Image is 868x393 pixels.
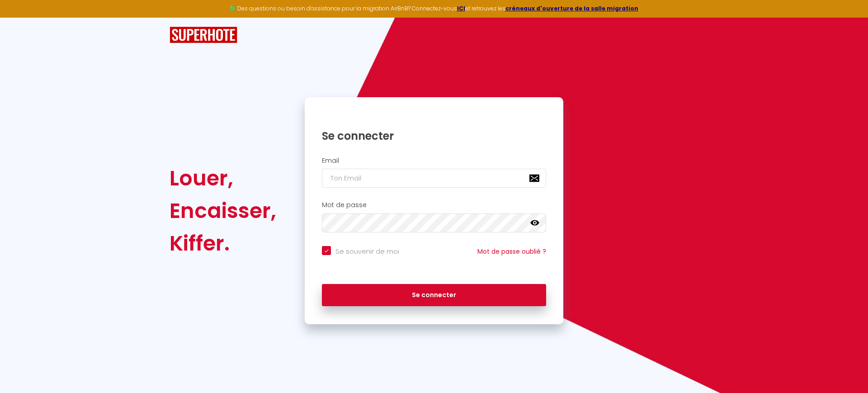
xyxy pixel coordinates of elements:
[322,157,546,165] h2: Email
[170,27,237,43] img: SuperHote logo
[505,5,638,12] a: créneaux d'ouverture de la salle migration
[322,201,546,209] h2: Mot de passe
[170,227,276,260] div: Kiffer.
[170,162,276,194] div: Louer,
[322,129,546,143] h1: Se connecter
[170,194,276,227] div: Encaisser,
[457,5,465,12] a: ICI
[322,169,546,188] input: Ton Email
[322,284,546,307] button: Se connecter
[477,247,546,256] a: Mot de passe oublié ?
